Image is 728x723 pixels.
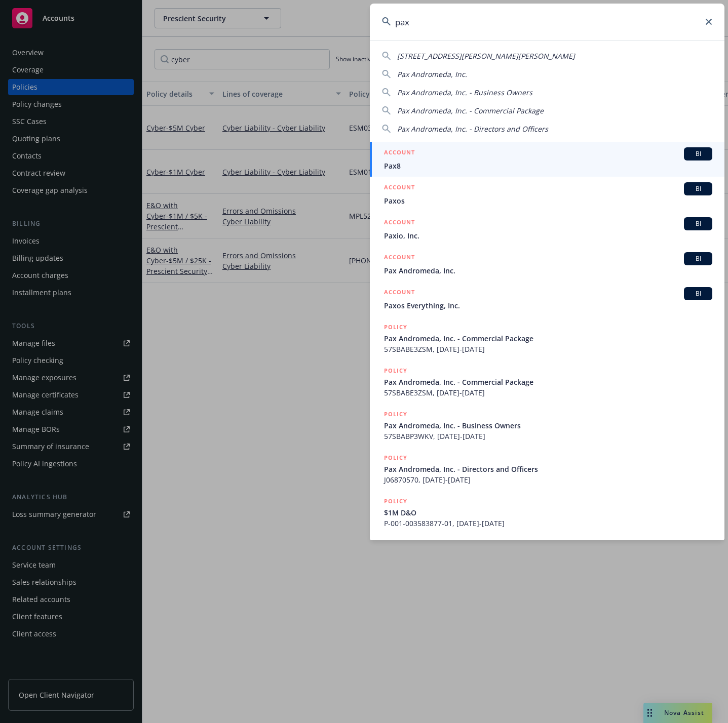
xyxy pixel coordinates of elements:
h5: POLICY [384,409,407,419]
span: Pax Andromeda, Inc. [397,69,467,79]
span: BI [688,184,708,193]
span: BI [688,149,708,158]
h5: ACCOUNT [384,147,415,159]
a: ACCOUNTBIPax Andromeda, Inc. [370,247,724,282]
span: Pax Andromeda, Inc. [384,265,712,276]
a: POLICY$1M D&OP-001-003583877-01, [DATE]-[DATE] [370,491,724,534]
span: 57SBABE3ZSM, [DATE]-[DATE] [384,344,712,354]
h5: POLICY [384,366,407,376]
a: ACCOUNTBIPaxos Everything, Inc. [370,282,724,316]
span: Pax Andromeda, Inc. - Directors and Officers [384,464,712,474]
span: Paxio, Inc. [384,230,712,241]
a: ACCOUNTBIPaxio, Inc. [370,212,724,247]
span: Paxos [384,195,712,206]
span: [STREET_ADDRESS][PERSON_NAME][PERSON_NAME] [397,51,575,61]
a: ACCOUNTBIPaxos [370,177,724,212]
a: POLICYPax Andromeda, Inc. - Business Owners57SBABP3WKV, [DATE]-[DATE] [370,404,724,447]
span: Paxos Everything, Inc. [384,300,712,311]
span: J06870570, [DATE]-[DATE] [384,474,712,485]
span: Pax Andromeda, Inc. - Commercial Package [397,106,544,115]
span: 57SBABE3ZSM, [DATE]-[DATE] [384,387,712,398]
span: Pax Andromeda, Inc. - Business Owners [397,88,532,97]
h5: ACCOUNT [384,252,415,264]
h5: POLICY [384,496,407,506]
span: Pax Andromeda, Inc. - Directors and Officers [397,124,548,134]
a: POLICYPax Andromeda, Inc. - Commercial Package57SBABE3ZSM, [DATE]-[DATE] [370,316,724,360]
h5: POLICY [384,322,407,332]
h5: POLICY [384,453,407,463]
span: BI [688,254,708,263]
span: Pax8 [384,160,712,171]
span: Pax Andromeda, Inc. - Commercial Package [384,377,712,387]
h5: ACCOUNT [384,182,415,194]
span: 57SBABP3WKV, [DATE]-[DATE] [384,431,712,441]
h5: ACCOUNT [384,287,415,299]
span: $1M D&O [384,507,712,518]
span: P-001-003583877-01, [DATE]-[DATE] [384,518,712,529]
span: BI [688,289,708,298]
input: Search... [370,4,724,40]
span: Pax Andromeda, Inc. - Commercial Package [384,333,712,344]
a: ACCOUNTBIPax8 [370,142,724,177]
span: Pax Andromeda, Inc. - Business Owners [384,420,712,431]
span: BI [688,219,708,228]
a: POLICYPax Andromeda, Inc. - Commercial Package57SBABE3ZSM, [DATE]-[DATE] [370,360,724,404]
a: POLICYPax Andromeda, Inc. - Directors and OfficersJ06870570, [DATE]-[DATE] [370,447,724,491]
h5: ACCOUNT [384,217,415,229]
